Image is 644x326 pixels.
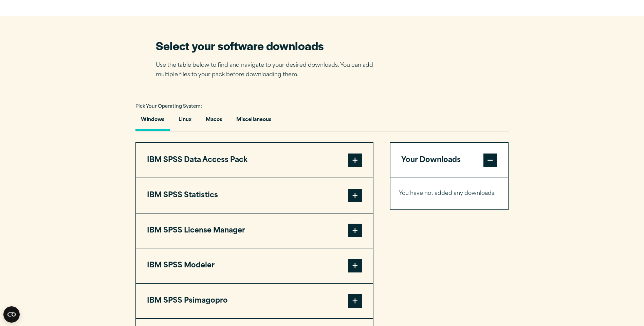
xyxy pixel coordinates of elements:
button: Miscellaneous [231,112,277,131]
button: IBM SPSS Statistics [136,178,373,213]
h2: Select your software downloads [156,38,383,53]
button: IBM SPSS License Manager [136,213,373,248]
span: Pick Your Operating System: [135,104,202,109]
p: Use the table below to find and navigate to your desired downloads. You can add multiple files to... [156,61,383,80]
button: Macos [200,112,227,131]
button: Windows [135,112,170,131]
button: IBM SPSS Data Access Pack [136,143,373,178]
p: You have not added any downloads. [399,189,500,199]
button: IBM SPSS Modeler [136,248,373,283]
button: IBM SPSS Psimagopro [136,284,373,318]
div: Your Downloads [390,178,508,209]
button: Open CMP widget [3,306,20,323]
button: Linux [173,112,197,131]
button: Your Downloads [390,143,508,178]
